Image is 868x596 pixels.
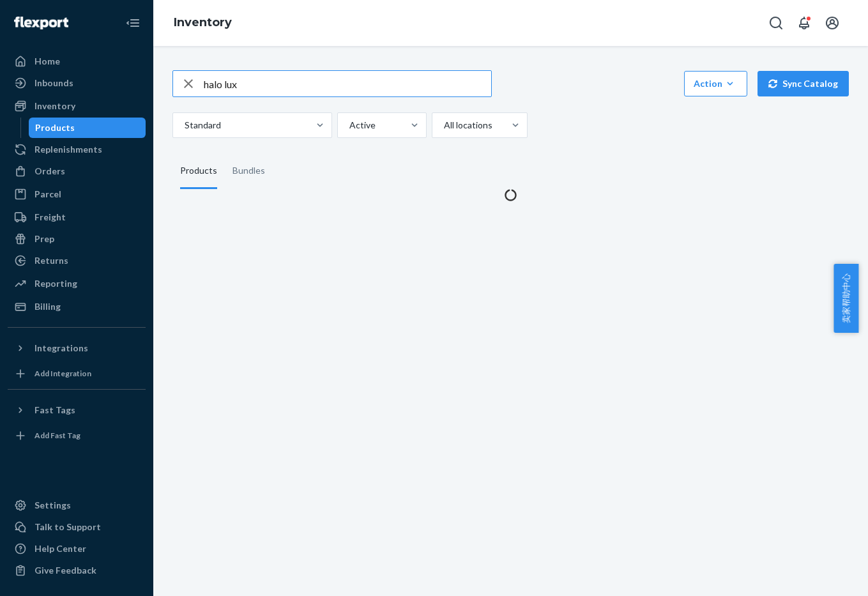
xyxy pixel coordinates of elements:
[8,250,146,271] a: Returns
[180,153,217,189] div: Products
[34,55,60,68] div: Home
[34,430,80,441] div: Add Fast Tag
[8,400,146,420] button: Fast Tags
[34,542,86,555] div: Help Center
[8,560,146,581] button: Give Feedback
[120,10,146,36] button: Close Navigation
[34,188,61,201] div: Parcel
[8,51,146,72] a: Home
[8,161,146,181] a: Orders
[834,264,858,333] button: 卖家帮助中心
[8,517,146,537] a: Talk to Support
[35,121,75,134] div: Products
[8,207,146,227] a: Freight
[34,233,54,245] div: Prep
[8,229,146,249] a: Prep
[694,77,738,90] div: Action
[758,71,849,96] button: Sync Catalog
[174,15,232,29] a: Inventory
[29,118,146,138] a: Products
[34,300,61,313] div: Billing
[34,521,101,533] div: Talk to Support
[8,184,146,204] a: Parcel
[34,77,73,89] div: Inbounds
[348,119,349,132] input: Active
[791,10,817,36] button: Open notifications
[183,119,185,132] input: Standard
[34,254,68,267] div: Returns
[164,4,242,42] ol: breadcrumbs
[34,211,66,224] div: Freight
[232,153,265,189] div: Bundles
[34,404,75,416] div: Fast Tags
[34,165,65,178] div: Orders
[763,10,789,36] button: Open Search Box
[8,96,146,116] a: Inventory
[204,71,491,96] input: Search inventory by name or sku
[34,143,102,156] div: Replenishments
[8,273,146,294] a: Reporting
[443,119,444,132] input: All locations
[34,564,96,577] div: Give Feedback
[819,10,845,36] button: Open account menu
[34,368,91,379] div: Add Integration
[8,73,146,93] a: Inbounds
[684,71,747,96] button: Action
[14,17,68,29] img: Flexport logo
[8,338,146,358] button: Integrations
[8,495,146,516] a: Settings
[34,499,71,512] div: Settings
[8,363,146,384] a: Add Integration
[34,277,77,290] div: Reporting
[8,139,146,160] a: Replenishments
[34,100,75,112] div: Inventory
[8,425,146,446] a: Add Fast Tag
[8,539,146,559] a: Help Center
[34,342,88,355] div: Integrations
[8,296,146,317] a: Billing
